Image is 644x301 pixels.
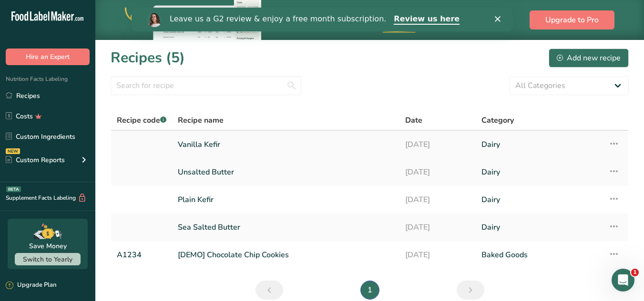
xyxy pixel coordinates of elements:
[405,135,470,155] a: [DATE]
[481,190,597,210] a: Dairy
[481,162,597,182] a: Dairy
[132,8,513,31] iframe: Intercom live chat banner
[6,148,20,154] div: NEW
[481,135,597,155] a: Dairy
[6,186,21,192] div: BETA
[549,49,629,68] button: Add new recipe
[481,245,597,265] a: Baked Goods
[256,281,283,300] a: Previous page
[327,0,470,40] div: Upgrade to Pro
[178,162,394,182] a: Unsalted Butter
[178,115,224,126] span: Recipe name
[6,49,90,65] button: Hire an Expert
[178,190,394,210] a: Plain Kefir
[405,115,422,126] span: Date
[530,10,614,29] button: Upgrade to Pro
[178,135,394,155] a: Vanilla Kefir
[405,190,470,210] a: [DATE]
[111,47,185,68] h1: Recipes (5)
[15,253,81,265] button: Switch to Yearly
[557,52,621,64] div: Add new recipe
[6,281,56,290] div: Upgrade Plan
[6,155,65,165] div: Custom Reports
[457,281,484,300] a: Next page
[481,217,597,237] a: Dairy
[405,245,470,265] a: [DATE]
[405,162,470,182] a: [DATE]
[117,245,166,265] a: A1234
[405,217,470,237] a: [DATE]
[23,255,72,264] span: Switch to Yearly
[117,115,166,126] span: Recipe code
[29,241,67,251] div: Save Money
[363,9,373,14] div: Close
[111,76,301,95] input: Search for recipe
[481,115,514,126] span: Category
[631,269,639,276] span: 1
[612,269,634,291] iframe: Intercom live chat
[178,245,394,265] a: [DEMO] Chocolate Chip Cookies
[545,14,599,26] span: Upgrade to Pro
[178,217,394,237] a: Sea Salted Butter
